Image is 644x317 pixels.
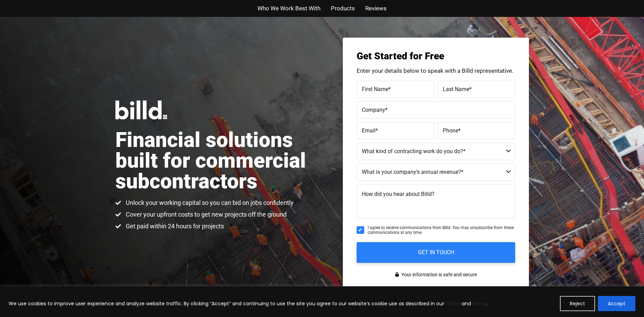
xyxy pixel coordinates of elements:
span: Last Name [443,86,469,92]
input: GET IN TOUCH [357,242,515,263]
span: Your information is safe and secure [400,270,477,280]
span: Company [362,106,385,113]
button: Reject [560,296,595,311]
a: Terms [471,300,487,307]
p: Enter your details below to speak with a Billd representative. [357,68,515,74]
span: Get paid within 24 hours for projects [124,222,224,230]
span: How did you hear about Billd? [362,191,435,197]
a: Reviews [365,3,387,13]
span: Cover your upfront costs to get new projects off the ground [124,210,287,219]
a: Who We Work Best With [257,3,320,13]
span: Unlock your working capital so you can bid on jobs confidently [124,199,294,207]
button: Accept [598,296,635,311]
p: We use cookies to improve user experience and analyze website traffic. By clicking “Accept” and c... [9,299,488,308]
h1: Financial solutions built for commercial subcontractors [115,130,322,192]
span: First Name [362,86,388,92]
a: Policies [444,300,462,307]
span: I agree to receive communications from Billd. You may unsubscribe from these communications at an... [368,225,515,235]
h3: Get Started for Free [357,51,515,61]
span: Email [362,127,376,133]
span: Phone [443,127,458,133]
a: Products [331,3,355,13]
input: I agree to receive communications from Billd. You may unsubscribe from these communications at an... [357,226,364,234]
